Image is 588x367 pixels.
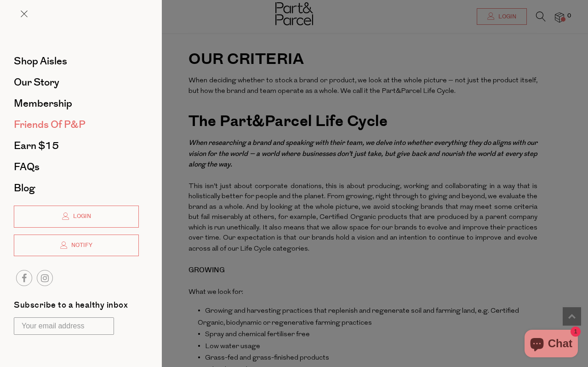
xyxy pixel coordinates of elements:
[14,206,139,228] a: Login
[14,77,139,87] a: Our Story
[14,235,139,257] a: Notify
[14,141,139,151] a: Earn $15
[14,301,128,313] label: Subscribe to a healthy inbox
[14,120,139,130] a: Friends of P&P
[14,75,59,90] span: Our Story
[14,183,139,193] a: Blog
[69,241,92,249] span: Notify
[14,317,114,335] input: Your email address
[14,162,139,172] a: FAQs
[14,181,35,195] span: Blog
[14,138,59,153] span: Earn $15
[14,54,67,69] span: Shop Aisles
[522,330,581,360] inbox-online-store-chat: Shopify online store chat
[14,56,139,66] a: Shop Aisles
[14,98,139,109] a: Membership
[14,160,40,174] span: FAQs
[14,117,86,132] span: Friends of P&P
[71,212,91,220] span: Login
[14,96,72,111] span: Membership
